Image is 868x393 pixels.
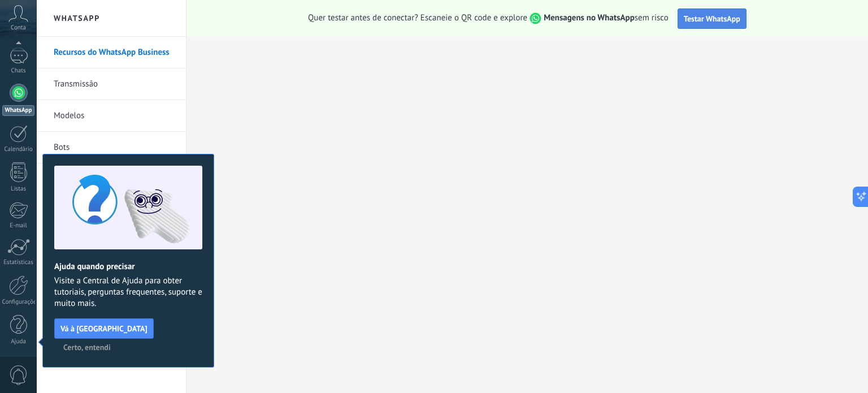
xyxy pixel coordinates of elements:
strong: Mensagens no WhatsApp [544,12,635,23]
div: WhatsApp [2,105,34,116]
h2: Ajuda quando precisar [54,261,202,272]
span: Vá à [GEOGRAPHIC_DATA] [60,325,147,332]
div: Calendário [2,146,35,153]
span: Quer testar antes de conectar? Escaneie o QR code e explore sem risco [308,12,669,24]
span: Testar WhatsApp [684,14,740,24]
li: Modelos [37,100,186,132]
div: Ajuda [2,338,35,346]
a: Recursos do WhatsApp Business [54,37,175,68]
div: Listas [2,185,35,193]
li: Recursos do WhatsApp Business [37,37,186,68]
a: Bots [54,132,175,163]
div: Configurações [2,299,35,306]
li: Transmissão [37,68,186,100]
span: Certo, entendi [63,343,111,351]
span: Visite a Central de Ajuda para obter tutoriais, perguntas frequentes, suporte e muito mais. [54,275,202,309]
button: Vá à [GEOGRAPHIC_DATA] [54,318,154,339]
div: Chats [2,67,35,75]
a: Transmissão [54,68,175,100]
a: Modelos [54,100,175,132]
li: Bots [37,132,186,163]
div: E-mail [2,222,35,230]
span: Conta [11,24,26,32]
button: Testar WhatsApp [678,8,747,29]
button: Certo, entendi [58,339,116,356]
div: Estatísticas [2,259,35,266]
